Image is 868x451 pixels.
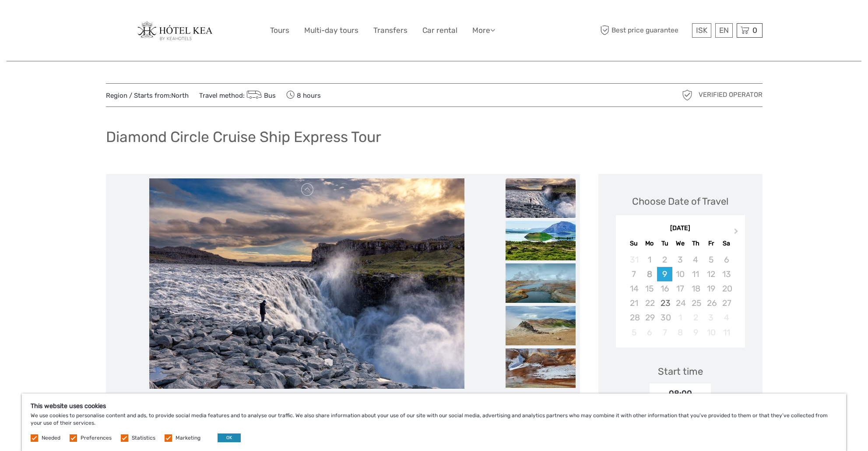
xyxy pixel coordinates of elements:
div: Not available Monday, September 1st, 2025 [642,252,657,267]
a: Tours [270,24,289,37]
span: 8 hours [286,89,321,101]
a: North [171,92,189,99]
img: b1c26ae6fb18465bb96e7601ed73e26f_main_slider.jpeg [149,178,464,389]
div: 08:00 [650,384,711,404]
div: Not available Saturday, September 13th, 2025 [719,267,734,281]
div: Not available Friday, September 19th, 2025 [703,281,719,296]
span: Best price guarantee [598,23,690,38]
div: Su [626,238,642,249]
div: Not available Monday, October 6th, 2025 [642,325,657,340]
div: Not available Tuesday, September 30th, 2025 [657,310,672,325]
div: Not available Friday, September 5th, 2025 [703,252,719,267]
img: b96edb2694774829adbaa9809b4e5868_slider_thumbnail.jpeg [506,348,576,388]
div: Sa [719,238,734,249]
div: Not available Thursday, September 18th, 2025 [688,281,703,296]
div: Not available Wednesday, September 3rd, 2025 [672,252,688,267]
div: Th [688,238,703,249]
div: Start time [658,365,703,378]
div: EN [715,23,733,38]
div: Mo [642,238,657,249]
div: Not available Wednesday, September 24th, 2025 [672,296,688,310]
label: Marketing [176,434,200,442]
div: Not available Monday, September 22nd, 2025 [642,296,657,310]
div: Not available Saturday, October 11th, 2025 [719,325,734,340]
div: Not available Sunday, September 21st, 2025 [626,296,642,310]
button: OK [218,433,241,442]
div: Not available Tuesday, October 7th, 2025 [657,325,672,340]
div: Not available Saturday, October 4th, 2025 [719,310,734,325]
button: Open LiveChat chat widget [101,14,111,24]
div: Not available Friday, September 12th, 2025 [703,267,719,281]
div: Not available Monday, September 15th, 2025 [642,281,657,296]
div: Not available Saturday, September 27th, 2025 [719,296,734,310]
div: Choose Tuesday, September 23rd, 2025 [657,296,672,310]
div: Not available Saturday, September 6th, 2025 [719,252,734,267]
div: Not available Sunday, September 28th, 2025 [626,310,642,325]
div: Not available Friday, October 10th, 2025 [703,325,719,340]
div: Not available Thursday, September 11th, 2025 [688,267,703,281]
div: [DATE] [616,224,745,233]
a: Car rental [422,24,457,37]
div: Not available Thursday, September 4th, 2025 [688,252,703,267]
a: Bus [245,92,276,99]
div: We [672,238,688,249]
button: Next Month [730,226,744,240]
label: Needed [42,434,60,442]
div: Fr [703,238,719,249]
a: Transfers [373,24,408,37]
div: Not available Thursday, October 9th, 2025 [688,325,703,340]
div: Not available Friday, September 26th, 2025 [703,296,719,310]
span: Region / Starts from: [106,91,189,100]
div: Not available Wednesday, September 17th, 2025 [672,281,688,296]
div: Not available Thursday, October 2nd, 2025 [688,310,703,325]
div: Not available Wednesday, October 1st, 2025 [672,310,688,325]
div: Not available Tuesday, September 2nd, 2025 [657,252,672,267]
span: 0 [751,26,759,35]
div: Choose Tuesday, September 9th, 2025 [657,267,672,281]
div: Not available Sunday, October 5th, 2025 [626,325,642,340]
div: Not available Sunday, September 14th, 2025 [626,281,642,296]
img: b1c26ae6fb18465bb96e7601ed73e26f_slider_thumbnail.jpeg [506,178,576,218]
img: 5d131d3f6b114f06b0ca4b0fe5287a4c_slider_thumbnail.jpeg [506,306,576,345]
div: Not available Sunday, August 31st, 2025 [626,252,642,267]
img: 7bbe21bdbcc94560858b025db8cb651c_slider_thumbnail.jpeg [506,221,576,260]
div: We use cookies to personalise content and ads, to provide social media features and to analyse ou... [22,394,846,451]
div: Not available Thursday, September 25th, 2025 [688,296,703,310]
div: Not available Tuesday, September 16th, 2025 [657,281,672,296]
div: Not available Sunday, September 7th, 2025 [626,267,642,281]
a: More [472,24,495,37]
div: month 2025-09 [618,252,742,340]
div: Not available Saturday, September 20th, 2025 [719,281,734,296]
div: Not available Wednesday, September 10th, 2025 [672,267,688,281]
label: Preferences [81,434,112,442]
img: 429d8902a1dd449885dc29f4abfc6b59_slider_thumbnail.jpeg [506,263,576,303]
a: Multi-day tours [304,24,358,37]
span: ISK [696,26,707,35]
span: Verified Operator [699,90,763,99]
div: Not available Wednesday, October 8th, 2025 [672,325,688,340]
h5: This website uses cookies [31,402,837,410]
img: verified_operator_grey_128.png [680,88,694,102]
img: 141-ff6c57a7-291f-4a61-91e4-c46f458f029f_logo_big.jpg [137,21,221,40]
div: Not available Monday, September 8th, 2025 [642,267,657,281]
div: Not available Monday, September 29th, 2025 [642,310,657,325]
label: Statistics [132,434,155,442]
p: We're away right now. Please check back later! [12,15,99,22]
div: Tu [657,238,672,249]
span: Travel method: [199,89,276,101]
div: Choose Date of Travel [632,195,728,208]
h1: Diamond Circle Cruise Ship Express Tour [106,128,381,146]
div: Not available Friday, October 3rd, 2025 [703,310,719,325]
